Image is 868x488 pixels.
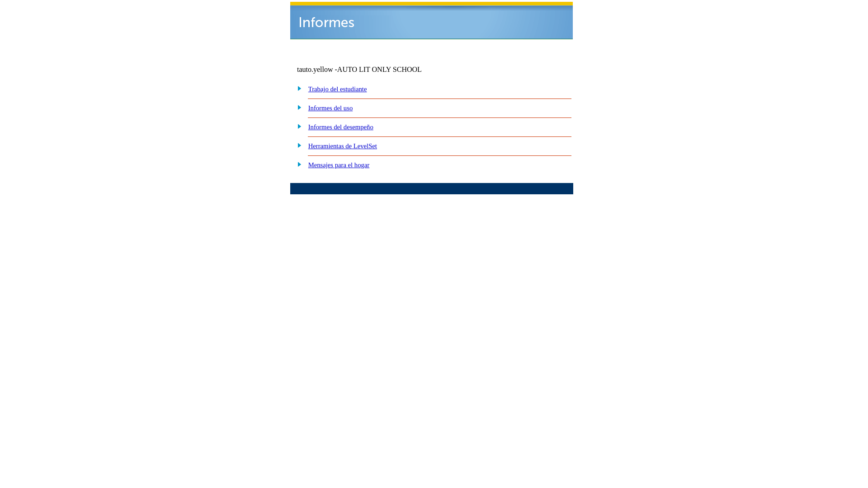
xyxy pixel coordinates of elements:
[308,123,373,131] a: Informes del desempeño
[292,160,302,168] img: plus.gif
[308,104,353,112] a: Informes del uso
[297,66,463,74] td: tauto.yellow -
[292,141,302,149] img: plus.gif
[337,66,422,73] nobr: AUTO LIT ONLY SCHOOL
[308,85,367,93] a: Trabajo del estudiante
[292,103,302,111] img: plus.gif
[308,161,370,169] a: Mensajes para el hogar
[292,84,302,92] img: plus.gif
[308,142,377,150] a: Herramientas de LevelSet
[292,122,302,130] img: plus.gif
[290,2,573,39] img: header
